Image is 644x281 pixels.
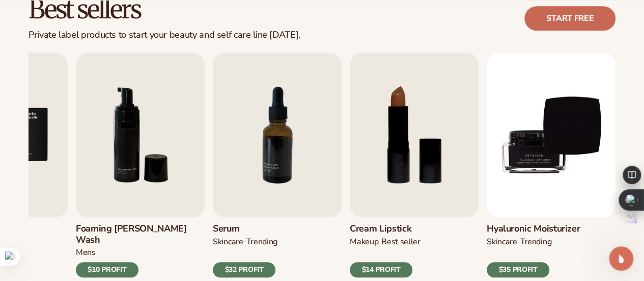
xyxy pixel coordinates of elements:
[37,106,195,178] div: I would like to go forward with this. My websites almost finished. It's a woocommerce site. I wou...
[350,223,421,235] h3: Cream Lipstick
[246,237,277,258] div: TRENDING
[7,4,26,23] button: go back
[487,237,517,258] div: SKINCARE
[49,13,70,23] p: Active
[29,30,300,41] div: Private label products to start your beauty and self care line [DATE].
[350,53,479,277] a: 8 / 9
[609,246,633,271] iframe: Intercom live chat
[213,237,243,258] div: SKINCARE
[8,32,195,106] div: user says…
[350,262,412,277] div: $14 PROFIT
[487,223,580,235] h3: Hyaluronic moisturizer
[76,53,205,277] a: 6 / 9
[520,237,551,258] div: TRENDING
[76,262,138,277] div: $10 PROFIT
[487,262,549,277] div: $35 PROFIT
[45,112,187,172] div: I would like to go forward with this. My websites almost finished. It's a woocommerce site. I wou...
[16,203,24,211] button: Upload attachment
[179,4,197,22] div: Close
[76,223,205,245] h3: Foaming [PERSON_NAME] wash
[213,262,275,277] div: $32 PROFIT
[159,4,179,23] button: Home
[8,178,195,213] div: user says…
[45,38,187,98] div: I completely understand. I've had a lot of. Products to go through. A lot of samples. Still very ...
[8,106,195,179] div: user says…
[381,237,421,258] div: BEST SELLER
[76,247,96,258] div: mens
[49,5,72,13] h1: Andie
[350,237,378,258] div: MAKEUP
[48,203,57,211] button: Gif picker
[213,53,342,277] a: 7 / 9
[9,182,195,199] textarea: Message…
[487,53,615,277] a: 9 / 9
[524,6,615,31] a: Start free
[32,203,40,211] button: Emoji picker
[175,199,191,215] button: Send a message…
[54,178,195,201] div: [EMAIL_ADDRESS][DOMAIN_NAME]
[213,223,277,235] h3: Serum
[65,203,73,211] button: Start recording
[29,6,45,22] img: Profile image for Andie
[37,32,195,105] div: I completely understand. I've had a lot of. Products to go through. A lot of samples. Still very ...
